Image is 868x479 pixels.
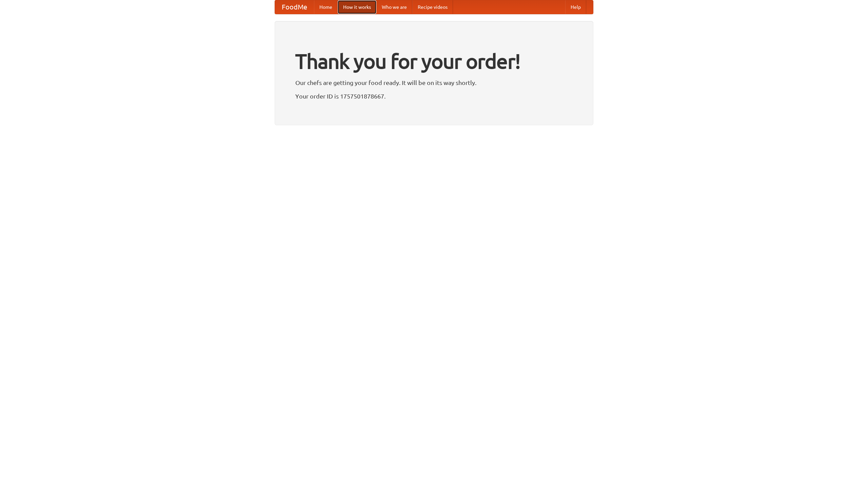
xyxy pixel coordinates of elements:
[565,0,586,14] a: Help
[295,91,573,101] p: Your order ID is 1757501878667.
[376,0,412,14] a: Who we are
[314,0,338,14] a: Home
[295,45,573,78] h1: Thank you for your order!
[412,0,453,14] a: Recipe videos
[338,0,376,14] a: How it works
[275,0,314,14] a: FoodMe
[295,78,573,88] p: Our chefs are getting your food ready. It will be on its way shortly.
